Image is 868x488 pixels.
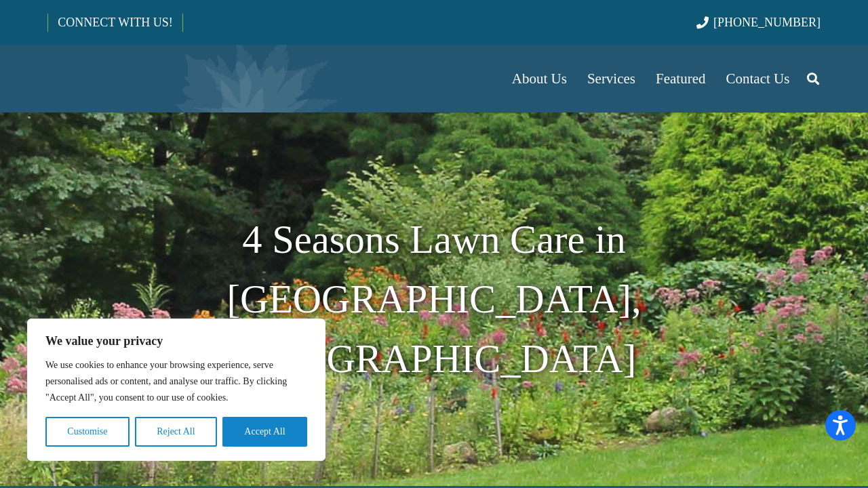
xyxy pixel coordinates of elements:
[47,52,273,106] a: Borst-Logo
[646,45,715,113] a: Featured
[48,6,182,39] a: CONNECT WITH US!
[502,45,577,113] a: About Us
[222,417,307,447] button: Accept All
[47,210,821,388] h1: 4 Seasons Lawn Care in [GEOGRAPHIC_DATA], [GEOGRAPHIC_DATA]
[587,70,635,87] span: Services
[135,417,217,447] button: Reject All
[696,16,821,29] a: [PHONE_NUMBER]
[45,417,130,447] button: Customise
[45,333,307,349] p: We value your privacy
[577,45,646,113] a: Services
[512,70,567,87] span: About Us
[713,16,821,29] span: [PHONE_NUMBER]
[27,319,325,461] div: We value your privacy
[726,70,790,87] span: Contact Us
[800,62,827,96] a: Search
[656,70,705,87] span: Featured
[716,45,800,113] a: Contact Us
[45,357,307,406] p: We use cookies to enhance your browsing experience, serve personalised ads or content, and analys...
